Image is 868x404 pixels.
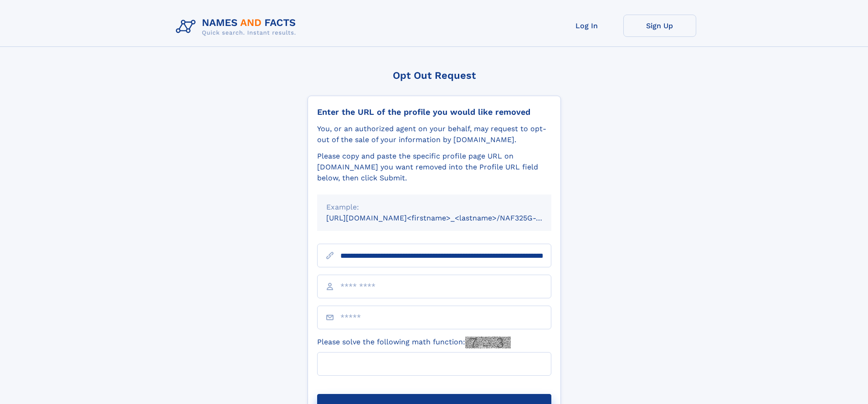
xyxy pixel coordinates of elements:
[326,202,542,213] div: Example:
[326,214,569,222] small: [URL][DOMAIN_NAME]<firstname>_<lastname>/NAF325G-xxxxxxxx
[317,123,551,145] div: You, or an authorized agent on your behalf, may request to opt-out of the sale of your informatio...
[623,15,696,37] a: Sign Up
[550,15,623,37] a: Log In
[317,337,511,348] label: Please solve the following math function:
[317,107,551,117] div: Enter the URL of the profile you would like removed
[172,15,303,39] img: Logo Names and Facts
[317,151,551,184] div: Please copy and paste the specific profile page URL on [DOMAIN_NAME] you want removed into the Pr...
[308,70,561,81] div: Opt Out Request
